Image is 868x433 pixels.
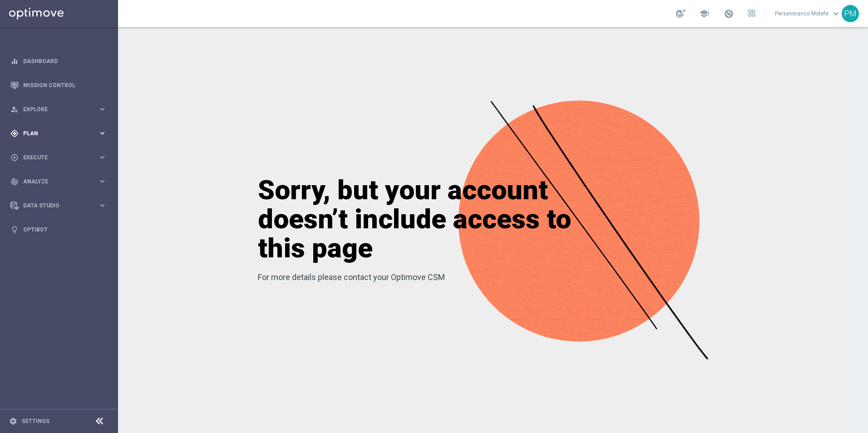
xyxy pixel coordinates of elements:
button: lightbulb Optibot [10,226,107,233]
i: track_changes [10,177,19,186]
span: Data Studio [23,203,98,208]
div: Optibot [10,217,107,241]
i: keyboard_arrow_right [98,177,107,186]
button: person_search Explore keyboard_arrow_right [10,106,107,113]
span: keyboard_arrow_down [831,9,841,19]
i: keyboard_arrow_right [98,153,107,162]
button: equalizer Dashboard [10,58,107,65]
a: Perseverance Molefekeyboard_arrow_down [774,7,842,20]
div: Plan [10,129,98,138]
div: Explore [10,105,98,113]
span: Explore [23,107,98,112]
span: Plan [23,131,98,136]
div: Data Studio [10,202,98,210]
div: Execute [10,153,98,162]
i: person_search [10,105,19,113]
div: Dashboard [10,49,107,73]
a: Optibot [23,217,107,241]
a: Mission Control [23,73,107,97]
button: Mission Control [10,82,107,89]
p: For more details please contact your Optimove CSM [258,272,607,283]
i: keyboard_arrow_right [98,129,107,138]
i: lightbulb [10,226,19,234]
i: keyboard_arrow_right [98,201,107,210]
button: Data Studio keyboard_arrow_right [10,202,107,209]
i: equalizer [10,57,19,65]
i: keyboard_arrow_right [98,105,107,113]
div: Analyze [10,177,98,186]
span: Analyze [23,179,98,184]
button: track_changes Analyze keyboard_arrow_right [10,178,107,185]
span: school [699,9,709,19]
i: gps_fixed [10,129,19,138]
div: Mission Control [10,73,107,97]
span: Execute [23,155,98,160]
a: Settings [22,418,49,424]
div: PM [842,5,859,22]
button: play_circle_outline Execute keyboard_arrow_right [10,154,107,161]
button: gps_fixed Plan keyboard_arrow_right [10,130,107,137]
i: play_circle_outline [10,153,19,162]
h1: Sorry, but your account doesn’t include access to this page [258,176,607,263]
a: Dashboard [23,49,107,73]
i: settings [9,417,17,425]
